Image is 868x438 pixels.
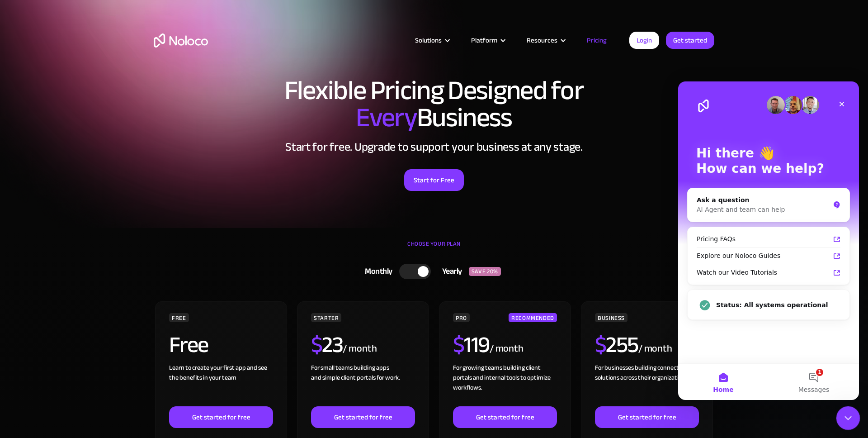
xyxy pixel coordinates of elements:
div: RECOMMENDED [509,313,557,322]
div: BUSINESS [595,313,627,322]
h2: 23 [311,333,343,356]
a: Get started for free [311,406,415,428]
a: Get started [666,32,714,49]
h1: Flexible Pricing Designed for Business [154,77,714,131]
div: Solutions [404,34,460,46]
a: Get started for free [595,406,699,428]
span: $ [453,324,464,366]
div: For small teams building apps and simple client portals for work. ‍ [311,363,415,406]
div: For businesses building connected solutions across their organization. ‍ [595,363,699,406]
h2: 119 [453,333,490,356]
div: Yearly [431,265,469,278]
iframe: Intercom live chat [836,406,860,430]
a: home [154,33,208,48]
a: Get started for free [453,406,557,428]
h2: Free [169,333,208,356]
div: Resources [527,34,557,46]
div: For growing teams building client portals and internal tools to optimize workflows. [453,363,557,406]
span: $ [311,324,322,366]
div: Monthly [354,265,399,278]
div: FREE [169,313,189,322]
div: / month [343,342,377,356]
a: Get started for free [169,406,273,428]
span: Every [356,92,417,143]
iframe: Intercom live chat [678,81,859,400]
span: $ [595,324,606,366]
div: / month [638,342,672,356]
div: CHOOSE YOUR PLAN [154,237,714,260]
div: / month [490,342,524,356]
div: Platform [471,34,497,46]
div: SAVE 20% [469,267,501,276]
div: Resources [515,34,576,46]
a: Login [629,32,659,49]
div: PRO [453,313,470,322]
a: Start for Free [404,169,464,191]
div: Solutions [415,34,442,46]
h2: Start for free. Upgrade to support your business at any stage. [154,140,714,154]
h2: 255 [595,333,638,356]
div: Platform [460,34,515,46]
div: STARTER [311,313,341,322]
div: Learn to create your first app and see the benefits in your team ‍ [169,363,273,406]
a: Pricing [576,34,618,46]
